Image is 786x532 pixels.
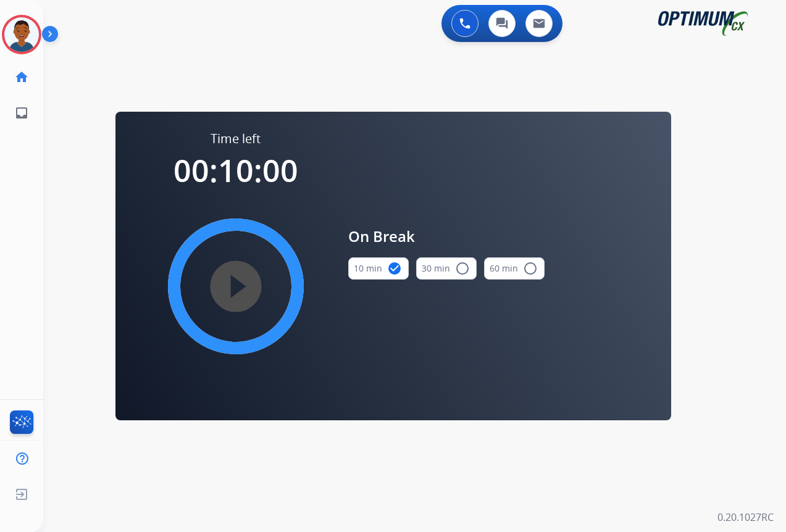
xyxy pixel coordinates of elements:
span: 00:10:00 [174,149,298,191]
mat-icon: home [14,70,29,85]
button: 30 min [416,257,477,280]
mat-icon: inbox [14,106,29,120]
mat-icon: radio_button_unchecked [523,261,538,276]
mat-icon: check_circle [387,261,402,276]
span: On Break [348,225,545,247]
img: avatar [4,17,39,52]
button: 10 min [348,257,409,280]
button: 60 min [484,257,545,280]
mat-icon: play_circle_filled [228,279,243,294]
mat-icon: radio_button_unchecked [455,261,470,276]
p: 0.20.1027RC [717,510,774,525]
span: Time left [211,130,261,148]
